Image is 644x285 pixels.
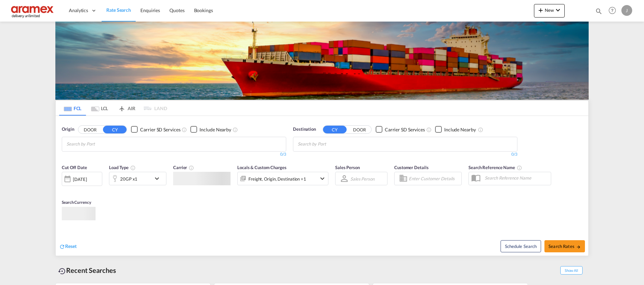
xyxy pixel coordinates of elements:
[233,127,238,132] md-icon: Unchecked: Ignores neighbouring ports when fetching rates.Checked : Includes neighbouring ports w...
[131,126,180,133] md-checkbox: Checkbox No Ink
[59,244,65,250] md-icon: icon-refresh
[118,104,126,109] md-icon: icon-airplane
[62,152,286,157] div: 0/3
[394,165,428,170] span: Customer Details
[297,137,365,150] md-chips-wrap: Chips container with autocompletion. Enter the text area, type text to search, and then use the u...
[237,172,328,185] div: Freight Origin Destination Factory Stuffingicon-chevron-down
[62,172,102,186] div: [DATE]
[59,101,167,116] md-pagination-wrapper: Use the left and right arrow keys to navigate between tabs
[120,174,137,184] div: 20GP x1
[595,7,602,15] md-icon: icon-magnify
[140,7,160,13] span: Enquiries
[534,4,565,18] button: icon-plus 400-fgNewicon-chevron-down
[103,126,127,133] button: CY
[517,165,522,170] md-icon: Your search will be saved by the below given name
[318,175,326,183] md-icon: icon-chevron-down
[10,3,56,18] img: dca169e0c7e311edbe1137055cab269e.png
[621,5,632,16] div: J
[335,165,360,170] span: Sales Person
[66,139,131,150] input: Chips input.
[199,126,231,133] div: Include Nearby
[55,22,589,100] img: LCL+%26+FCL+BACKGROUND.png
[109,165,136,170] span: Load Type
[62,126,74,133] span: Origin
[86,101,113,116] md-tab-item: LCL
[182,127,187,132] md-icon: Unchecked: Search for CY (Container Yard) services for all selected carriers.Checked : Search for...
[106,7,131,13] span: Rate Search
[444,126,476,133] div: Include Nearby
[607,5,618,16] span: Help
[560,266,583,275] span: Show All
[173,165,194,170] span: Carrier
[78,126,102,133] button: DOOR
[69,7,88,14] span: Analytics
[113,101,140,116] md-tab-item: AIR
[293,126,316,133] span: Destination
[481,173,551,183] input: Search Reference Name
[501,240,541,252] button: Note: By default Schedule search will only considerorigin ports, destination ports and cut off da...
[409,173,459,184] input: Enter Customer Details
[293,152,517,157] div: 0/3
[554,6,562,14] md-icon: icon-chevron-down
[548,244,581,249] span: Search Rates
[130,165,136,170] md-icon: icon-information-outline
[348,126,371,133] button: DOOR
[426,127,432,132] md-icon: Unchecked: Search for CY (Container Yard) services for all selected carriers.Checked : Search for...
[248,174,306,184] div: Freight Origin Destination Factory Stuffing
[65,243,77,249] span: Reset
[595,7,602,18] div: icon-magnify
[62,165,87,170] span: Cut Off Date
[56,116,588,256] div: OriginDOOR CY Checkbox No InkUnchecked: Search for CY (Container Yard) services for all selected ...
[59,101,86,116] md-tab-item: FCL
[153,175,164,183] md-icon: icon-chevron-down
[576,245,581,249] md-icon: icon-arrow-right
[478,127,483,132] md-icon: Unchecked: Ignores neighbouring ports when fetching rates.Checked : Includes neighbouring ports w...
[59,243,77,250] div: icon-refreshReset
[62,200,91,205] span: Search Currency
[190,126,231,133] md-checkbox: Checkbox No Ink
[73,176,87,182] div: [DATE]
[607,5,621,17] div: Help
[237,165,287,170] span: Locals & Custom Charges
[140,126,180,133] div: Carrier SD Services
[537,7,562,13] span: New
[169,7,184,13] span: Quotes
[376,126,425,133] md-checkbox: Checkbox No Ink
[435,126,476,133] md-checkbox: Checkbox No Ink
[385,126,425,133] div: Carrier SD Services
[109,172,166,185] div: 20GP x1icon-chevron-down
[62,185,67,194] md-datepicker: Select
[194,7,213,13] span: Bookings
[189,165,194,170] md-icon: The selected Trucker/Carrierwill be displayed in the rate results If the rates are from another f...
[537,6,545,14] md-icon: icon-plus 400-fg
[323,126,347,133] button: CY
[65,137,133,150] md-chips-wrap: Chips container with autocompletion. Enter the text area, type text to search, and then use the u...
[58,267,66,275] md-icon: icon-backup-restore
[544,240,585,252] button: Search Ratesicon-arrow-right
[298,139,362,150] input: Chips input.
[350,174,375,184] md-select: Sales Person
[468,165,522,170] span: Search Reference Name
[55,263,119,278] div: Recent Searches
